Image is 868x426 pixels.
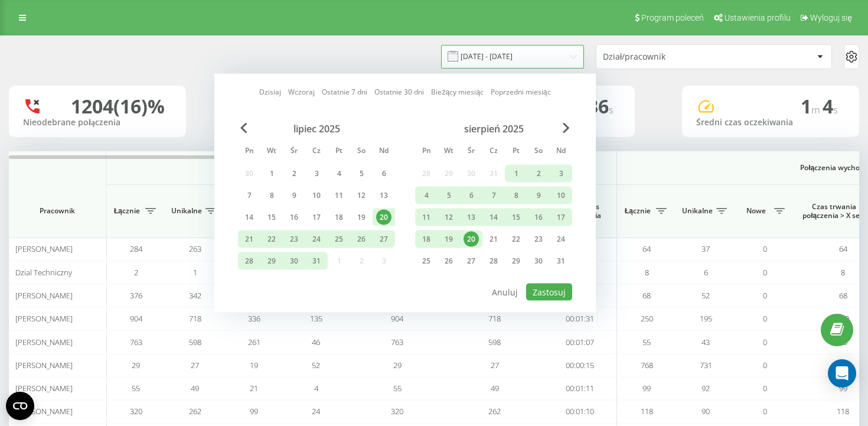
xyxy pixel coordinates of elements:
div: lipiec 2025 [238,123,395,135]
span: Łącznie [623,206,652,216]
span: 49 [491,383,499,394]
div: ndz 17 sie 2025 [550,209,572,226]
span: 36 [588,93,614,119]
div: 2 [531,166,546,181]
span: 68 [642,290,651,301]
span: 55 [642,337,651,347]
span: 1 [801,93,823,119]
span: 0 [763,243,767,254]
td: 00:01:10 [543,400,617,423]
div: 19 [441,232,456,247]
span: 99 [839,383,847,394]
div: czw 7 sie 2025 [482,187,505,204]
span: Dzial Techniczny [15,267,72,278]
div: wt 5 sie 2025 [438,187,460,204]
span: 8 [645,267,649,278]
span: [PERSON_NAME] [15,337,73,347]
div: ndz 24 sie 2025 [550,230,572,248]
span: Wyloguj się [810,13,852,22]
div: śr 30 lip 2025 [283,252,305,270]
div: sob 19 lip 2025 [350,209,373,226]
div: 8 [264,188,279,203]
abbr: czwartek [308,143,325,161]
span: 90 [701,406,710,417]
div: 25 [419,253,434,269]
abbr: sobota [353,143,370,161]
span: 19 [250,360,258,370]
span: s [609,103,614,116]
span: 43 [701,337,710,347]
span: 718 [189,313,201,324]
div: 24 [309,232,324,247]
abbr: sobota [530,143,547,161]
abbr: czwartek [485,143,502,161]
div: śr 16 lip 2025 [283,209,305,226]
div: 29 [508,253,524,269]
div: ndz 20 lip 2025 [373,209,395,226]
span: Unikalne [171,206,202,216]
div: 1 [264,166,279,181]
div: sob 2 sie 2025 [527,165,550,183]
span: 342 [189,290,201,301]
a: Ostatnie 7 dni [322,86,367,97]
div: 4 [419,188,434,203]
button: Open CMP widget [6,392,34,420]
span: 99 [250,406,258,417]
div: 23 [286,232,302,247]
div: sob 12 lip 2025 [350,187,373,204]
div: 26 [441,253,456,269]
div: wt 19 sie 2025 [438,230,460,248]
span: 0 [763,360,767,370]
div: wt 22 lip 2025 [260,230,283,248]
span: Łącznie [112,206,142,216]
div: śr 23 lip 2025 [283,230,305,248]
div: 9 [531,188,546,203]
div: śr 13 sie 2025 [460,209,482,226]
div: 13 [376,188,391,203]
div: wt 29 lip 2025 [260,252,283,270]
div: pt 29 sie 2025 [505,252,527,270]
span: 99 [642,383,651,394]
div: 6 [376,166,391,181]
div: 2 [286,166,302,181]
div: pt 4 lip 2025 [328,165,350,183]
span: 135 [310,313,322,324]
div: 7 [486,188,501,203]
span: m [811,103,823,116]
span: 68 [839,290,847,301]
span: 598 [488,337,501,347]
span: 27 [491,360,499,370]
button: Anuluj [485,284,524,301]
div: 12 [354,188,369,203]
span: s [833,103,838,116]
a: Dzisiaj [259,86,281,97]
div: 11 [331,188,347,203]
div: czw 31 lip 2025 [305,252,328,270]
span: [PERSON_NAME] [15,313,73,324]
div: pt 15 sie 2025 [505,209,527,226]
div: 8 [508,188,524,203]
span: 0 [763,337,767,347]
div: śr 9 lip 2025 [283,187,305,204]
div: 3 [309,166,324,181]
div: 15 [264,210,279,225]
div: wt 8 lip 2025 [260,187,283,204]
td: 00:00:15 [543,354,617,377]
button: Zastosuj [526,284,572,301]
div: ndz 10 sie 2025 [550,187,572,204]
div: 5 [441,188,456,203]
div: 25 [331,232,347,247]
span: 731 [700,360,712,370]
div: 14 [242,210,257,225]
td: 00:01:31 [543,307,617,330]
div: 31 [553,253,569,269]
div: 20 [376,210,391,225]
span: 6 [704,267,708,278]
span: Previous Month [240,123,247,134]
span: 8 [841,267,845,278]
span: 0 [763,383,767,394]
div: pon 28 lip 2025 [238,252,260,270]
span: 0 [763,290,767,301]
span: 29 [132,360,140,370]
abbr: wtorek [440,143,458,161]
